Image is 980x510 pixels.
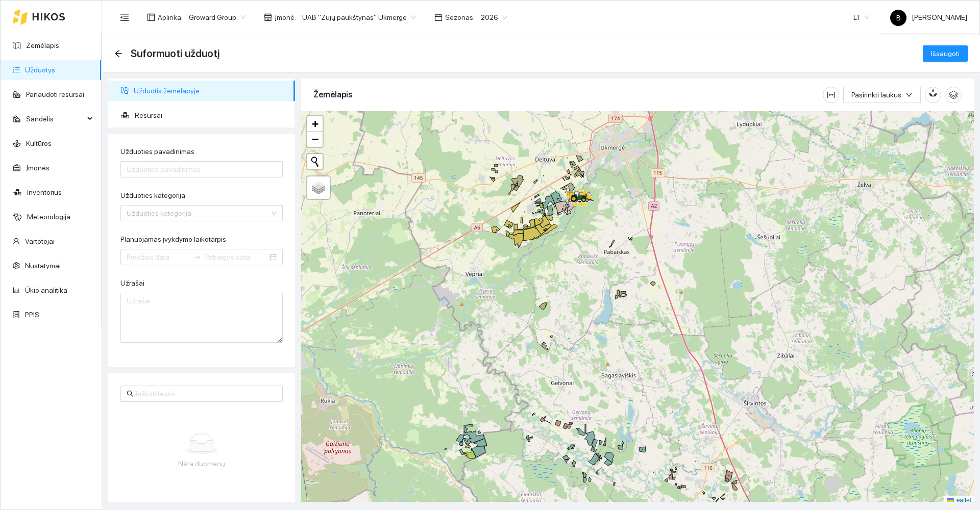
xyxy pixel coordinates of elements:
button: Initiate a new search [307,154,323,169]
a: Inventorius [27,188,62,196]
a: Layers [307,176,330,199]
a: Įmonės [26,164,50,172]
button: Išsaugoti [923,45,968,62]
a: Užduotys [25,66,55,74]
span: Groward Group [189,10,246,25]
label: Užduoties pavadinimas [120,146,194,157]
span: [PERSON_NAME] [890,13,967,21]
span: menu-fold [120,13,129,22]
span: Suformuoti užduotį [131,45,219,62]
div: Atgal [114,49,122,58]
span: column-width [823,91,839,99]
input: Pabaigos data [205,251,267,263]
span: UAB "Zujų paukštynas" Ukmerge [302,10,416,25]
span: Užduotis žemėlapyje [134,81,287,101]
input: Užduoties pavadinimas [120,161,283,177]
a: Vartotojai [25,237,55,245]
span: 2026 [481,10,507,25]
textarea: Užrašai [120,293,283,343]
span: Išsaugoti [931,48,960,59]
label: Užrašai [120,278,144,289]
span: LT [853,10,870,25]
button: Pasirinkti laukusdown [843,87,921,103]
input: Ieškoti lauko [136,388,277,399]
span: swap-right [193,253,201,261]
span: search [127,390,134,397]
a: Meteorologija [27,213,70,221]
a: Zoom in [307,116,323,132]
input: Užduoties kategorija [127,206,269,221]
a: Kultūros [26,139,52,147]
div: Nėra duomenų [129,458,275,469]
span: shop [264,13,272,21]
span: to [193,253,201,261]
a: Nustatymai [25,262,61,270]
span: + [312,117,318,130]
span: − [312,133,318,145]
span: arrow-left [114,49,122,58]
a: Zoom out [307,132,323,147]
span: calendar [434,13,443,21]
label: Užduoties kategorija [120,190,185,201]
span: Įmonė : [275,12,296,23]
span: Sandėlis [26,109,84,129]
span: Pasirinkti laukus [851,89,901,100]
span: Resursai [135,105,287,125]
a: Panaudoti resursai [26,90,84,98]
a: PPIS [25,311,39,319]
a: Ūkio analitika [25,286,67,294]
span: Sezonas : [445,12,475,23]
div: Žemėlapis [313,80,823,109]
span: down [905,91,913,99]
span: B [896,10,901,26]
button: menu-fold [114,7,135,28]
a: Leaflet [947,497,971,504]
span: Aplinka : [158,12,183,23]
label: Planuojamas įvykdymo laikotarpis [120,234,226,245]
span: layout [147,13,155,21]
a: Žemėlapis [26,41,59,49]
input: Planuojamas įvykdymo laikotarpis [127,251,189,263]
button: column-width [823,87,839,103]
